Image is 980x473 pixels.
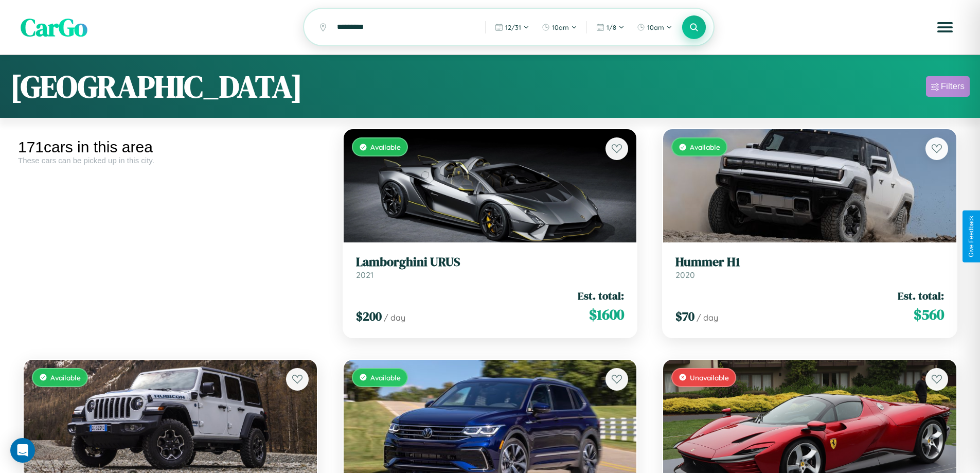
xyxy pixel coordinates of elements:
[10,438,35,463] div: Open Intercom Messenger
[926,76,970,97] button: Filters
[10,65,302,108] h1: [GEOGRAPHIC_DATA]
[356,255,625,280] a: Lamborghini URUS2021
[690,373,729,382] span: Unavailable
[632,19,678,36] button: 10am
[370,373,401,382] span: Available
[697,312,718,323] span: / day
[968,216,975,257] div: Give Feedback
[675,255,944,280] a: Hummer H12020
[18,156,323,165] div: These cars can be picked up in this city.
[690,143,720,151] span: Available
[607,23,616,31] span: 1 / 8
[914,304,944,325] span: $ 560
[50,373,81,382] span: Available
[591,19,630,36] button: 1/8
[21,10,87,44] span: CarGo
[675,308,694,325] span: $ 70
[552,23,569,31] span: 10am
[537,19,582,36] button: 10am
[18,138,323,156] div: 171 cars in this area
[384,312,405,323] span: / day
[898,288,944,303] span: Est. total:
[589,304,624,325] span: $ 1600
[356,270,373,280] span: 2021
[370,143,401,151] span: Available
[941,81,965,92] div: Filters
[490,19,534,36] button: 12/31
[647,23,664,31] span: 10am
[505,23,521,31] span: 12 / 31
[356,255,625,270] h3: Lamborghini URUS
[675,270,695,280] span: 2020
[675,255,944,270] h3: Hummer H1
[578,288,624,303] span: Est. total:
[931,13,959,42] button: Open menu
[356,308,382,325] span: $ 200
